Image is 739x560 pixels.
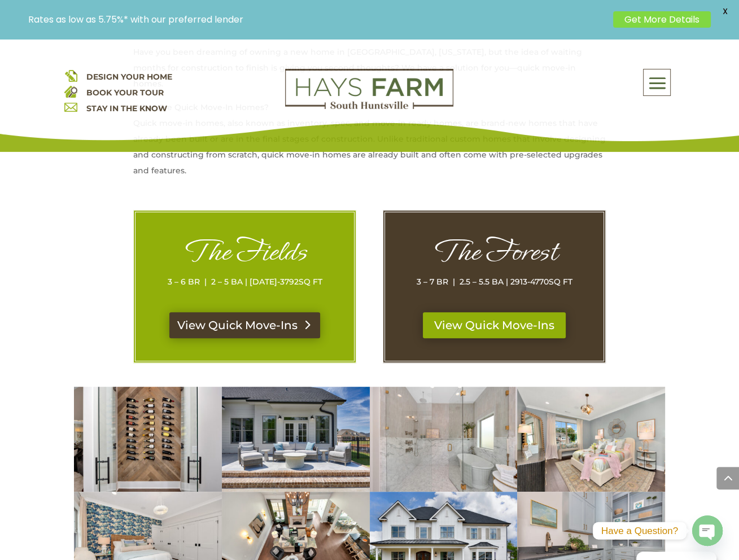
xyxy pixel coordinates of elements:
img: 2106-Forest-Gate-61-400x284.jpg [370,387,518,492]
a: hays farm homes huntsville development [285,102,453,112]
span: 3 – 6 BR | 2 – 5 BA | [DATE]-3792 [168,277,299,287]
span: X [716,3,733,20]
p: 3 – 7 BR | 2.5 – 5.5 BA | 2913-4770 [408,274,581,290]
img: 2106-Forest-Gate-82-400x284.jpg [517,387,665,492]
a: View Quick Move-Ins [423,312,566,338]
img: 2106-Forest-Gate-8-400x284.jpg [222,387,370,492]
img: design your home [64,69,77,82]
img: 2106-Forest-Gate-27-400x284.jpg [74,387,222,492]
img: book your home tour [64,85,77,98]
span: SQ FT [299,277,322,287]
h1: The Fields [158,235,332,274]
a: BOOK YOUR TOUR [86,88,163,98]
p: Rates as low as 5.75%* with our preferred lender [28,14,607,25]
a: View Quick Move-Ins [169,312,320,338]
a: Get More Details [613,11,711,28]
a: STAY IN THE KNOW [86,103,167,113]
span: SQ FT [548,277,572,287]
h1: The Forest [408,235,581,274]
a: DESIGN YOUR HOME [86,72,172,82]
img: Logo [285,69,453,110]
